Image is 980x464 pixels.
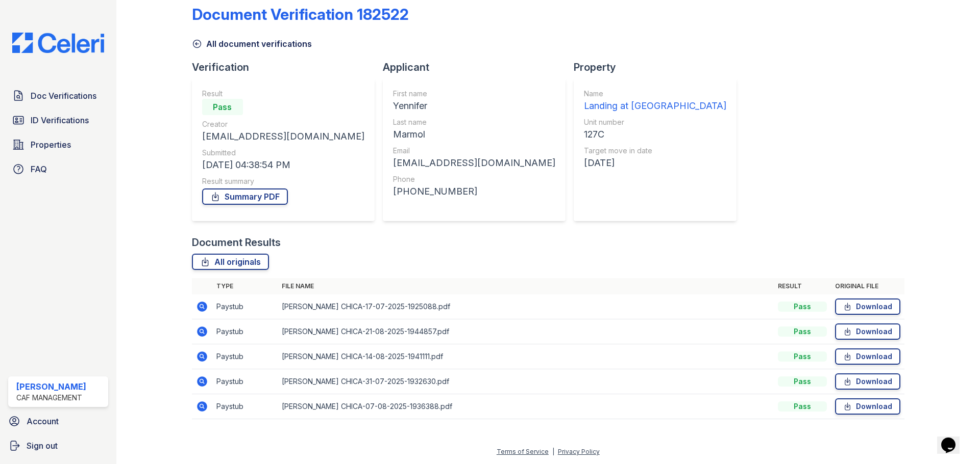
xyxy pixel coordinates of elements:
a: ID Verifications [8,110,108,130]
div: Result summary [202,176,364,186]
div: Document Results [192,235,281,250]
th: Type [212,278,278,294]
div: Target move in date [584,146,726,156]
div: [PERSON_NAME] [16,380,86,393]
a: Properties [8,134,108,155]
div: Landing at [GEOGRAPHIC_DATA] [584,99,726,113]
div: Yennifer [393,99,555,113]
a: Terms of Service [497,448,549,455]
div: Marmol [393,127,555,142]
div: [PHONE_NUMBER] [393,184,555,199]
a: Privacy Policy [558,448,600,455]
div: Last name [393,117,555,127]
td: Paystub [212,344,278,369]
div: Verification [192,60,383,74]
div: Creator [202,119,364,129]
a: Download [835,398,900,415]
span: Doc Verifications [31,90,96,102]
img: CE_Logo_Blue-a8612792a0a2168367f1c8372b55b34899dd931a85d93a1a3d3e32e68fde9ad4.png [4,33,112,53]
a: Download [835,348,900,365]
a: Account [4,411,112,431]
div: Phone [393,174,555,184]
a: FAQ [8,159,108,179]
div: CAF Management [16,393,86,403]
td: Paystub [212,369,278,394]
div: [DATE] 04:38:54 PM [202,158,364,172]
a: All originals [192,254,269,270]
td: Paystub [212,294,278,319]
div: Pass [778,326,827,337]
div: 127C [584,127,726,142]
span: Properties [31,139,71,151]
div: Applicant [383,60,574,74]
div: Submitted [202,148,364,158]
td: [PERSON_NAME] CHICA-21-08-2025-1944857.pdf [278,319,774,344]
div: Document Verification 182522 [192,5,409,23]
td: Paystub [212,319,278,344]
div: Pass [202,99,243,115]
span: FAQ [31,163,47,175]
a: Summary PDF [202,188,288,205]
div: Name [584,89,726,99]
div: Result [202,89,364,99]
th: File name [278,278,774,294]
span: ID Verifications [31,114,89,126]
div: Pass [778,351,827,362]
a: Sign out [4,435,112,456]
th: Result [774,278,831,294]
a: Download [835,323,900,340]
div: Unit number [584,117,726,127]
div: | [552,448,554,455]
td: Paystub [212,394,278,419]
td: [PERSON_NAME] CHICA-17-07-2025-1925088.pdf [278,294,774,319]
div: [EMAIL_ADDRESS][DOMAIN_NAME] [393,156,555,170]
div: [DATE] [584,156,726,170]
td: [PERSON_NAME] CHICA-07-08-2025-1936388.pdf [278,394,774,419]
a: Download [835,298,900,315]
th: Original file [831,278,904,294]
div: [EMAIL_ADDRESS][DOMAIN_NAME] [202,129,364,144]
a: Name Landing at [GEOGRAPHIC_DATA] [584,89,726,113]
div: Property [574,60,745,74]
span: Sign out [27,440,58,452]
span: Account [27,415,59,427]
td: [PERSON_NAME] CHICA-14-08-2025-1941111.pdf [278,344,774,369]
div: Pass [778,302,827,312]
td: [PERSON_NAME] CHICA-31-07-2025-1932630.pdf [278,369,774,394]
a: All document verifications [192,38,312,50]
a: Doc Verifications [8,86,108,106]
div: Pass [778,401,827,412]
div: Email [393,146,555,156]
div: Pass [778,376,827,387]
a: Download [835,373,900,390]
div: First name [393,89,555,99]
iframe: chat widget [937,423,970,454]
